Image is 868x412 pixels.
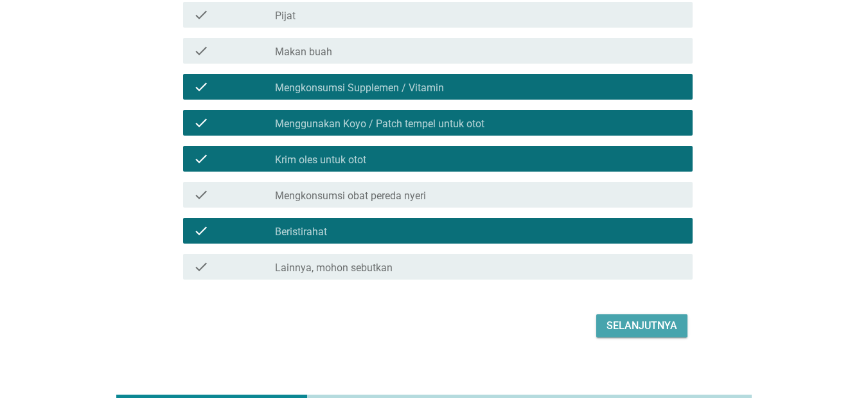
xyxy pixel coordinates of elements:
label: Lainnya, mohon sebutkan [275,262,393,274]
i: check [193,187,209,202]
label: Pijat [275,10,296,22]
label: Mengkonsumsi Supplemen / Vitamin [275,82,444,94]
i: check [193,223,209,238]
i: check [193,115,209,130]
i: check [193,43,209,58]
label: Beristirahat [275,226,327,238]
div: Selanjutnya [607,318,677,334]
i: check [193,259,209,274]
label: Krim oles untuk otot [275,154,366,166]
button: Selanjutnya [596,314,687,337]
i: check [193,7,209,22]
i: check [193,151,209,166]
label: Mengkonsumsi obat pereda nyeri [275,190,426,202]
i: check [193,79,209,94]
label: Menggunakan Koyo / Patch tempel untuk otot [275,118,484,130]
label: Makan buah [275,46,332,58]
